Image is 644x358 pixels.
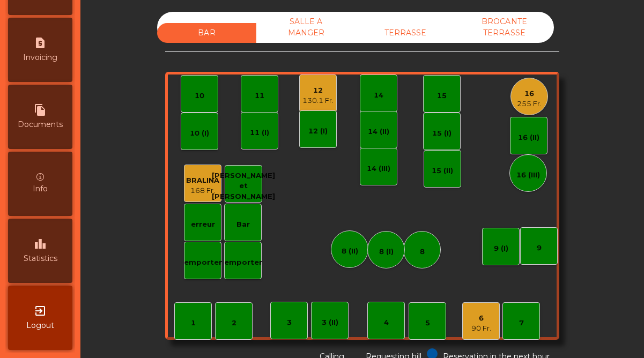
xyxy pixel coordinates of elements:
[184,257,222,268] div: emporter
[34,103,47,116] i: file_copy
[232,318,236,329] div: 2
[236,219,250,230] div: Bar
[455,12,554,43] div: BROCANTE TERRASSE
[367,163,390,174] div: 14 (III)
[432,166,453,176] div: 15 (II)
[342,246,358,257] div: 8 (II)
[255,91,264,101] div: 11
[224,257,262,268] div: emporter
[308,126,328,137] div: 12 (I)
[256,12,356,43] div: SALLE A MANGER
[471,313,491,324] div: 6
[24,253,57,264] span: Statistics
[157,23,256,43] div: BAR
[519,318,524,329] div: 7
[186,185,219,196] div: 168 Fr.
[537,243,542,253] div: 9
[471,323,491,334] div: 90 Fr.
[191,219,215,230] div: erreur
[518,132,539,143] div: 16 (II)
[517,88,542,99] div: 16
[26,320,54,331] span: Logout
[302,95,334,106] div: 130.1 Fr.
[186,175,219,186] div: BRALINA
[190,128,209,139] div: 10 (I)
[516,170,540,181] div: 16 (III)
[374,90,383,101] div: 14
[191,318,196,329] div: 1
[250,128,269,138] div: 11 (I)
[33,183,48,195] span: Info
[34,36,47,49] i: request_page
[212,170,275,202] div: [PERSON_NAME] et [PERSON_NAME]
[34,237,47,250] i: leaderboard
[368,126,389,137] div: 14 (II)
[322,317,338,328] div: 3 (II)
[302,85,334,96] div: 12
[356,23,455,43] div: TERRASSE
[195,91,204,101] div: 10
[287,317,292,328] div: 3
[420,247,425,257] div: 8
[437,91,447,101] div: 15
[34,304,47,317] i: exit_to_app
[384,317,389,328] div: 4
[425,318,430,329] div: 5
[23,52,57,63] span: Invoicing
[517,99,542,109] div: 255 Fr.
[494,243,508,254] div: 9 (I)
[18,119,63,130] span: Documents
[432,128,451,139] div: 15 (I)
[379,247,394,257] div: 8 (I)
